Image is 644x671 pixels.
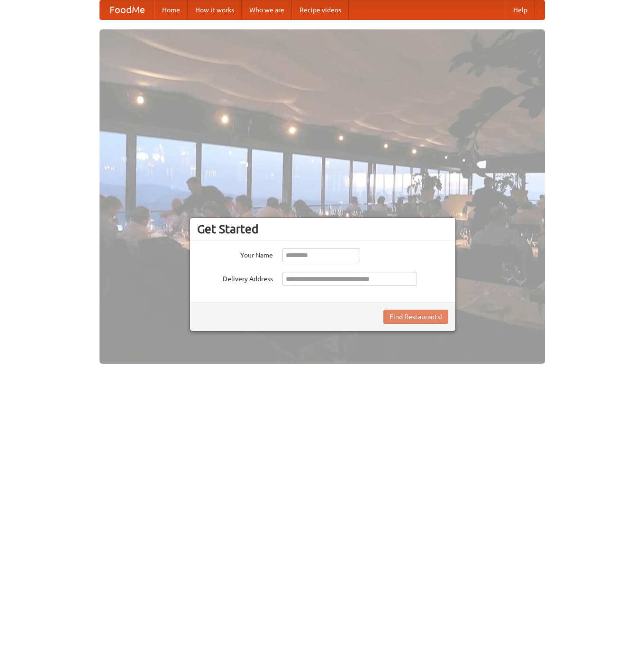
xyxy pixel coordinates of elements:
[154,0,188,19] a: Home
[383,310,448,324] button: Find Restaurants!
[506,0,535,19] a: Help
[197,248,273,260] label: Your Name
[242,0,292,19] a: Who we are
[197,222,448,236] h3: Get Started
[197,272,273,284] label: Delivery Address
[188,0,242,19] a: How it works
[100,0,154,19] a: FoodMe
[292,0,349,19] a: Recipe videos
